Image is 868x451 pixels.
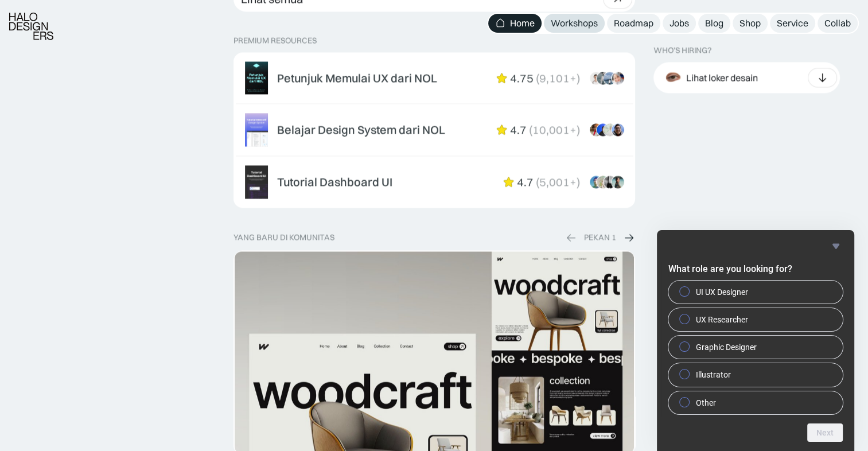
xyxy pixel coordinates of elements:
[577,123,580,137] div: )
[584,232,616,242] div: PEKAN 1
[705,17,723,29] div: Blog
[233,36,635,45] p: PREMIUM RESOURCES
[233,232,334,242] div: yang baru di komunitas
[829,239,843,253] button: Hide survey
[777,17,808,29] div: Service
[236,158,633,205] a: Tutorial Dashboard UI4.7(5,001+)
[663,14,696,33] a: Jobs
[696,286,748,298] span: UI UX Designer
[510,123,527,137] div: 4.7
[807,423,843,442] button: Next question
[539,175,577,189] div: 5,001+
[686,72,758,84] div: Lihat loker desain
[236,55,633,102] a: Petunjuk Memulai UX dari NOL4.75(9,101+)
[818,14,858,33] a: Collab
[577,71,580,85] div: )
[698,14,730,33] a: Blog
[539,71,577,85] div: 9,101+
[277,175,392,189] div: Tutorial Dashboard UI
[577,175,580,189] div: )
[614,17,653,29] div: Roadmap
[277,123,445,137] div: Belajar Design System dari NOL
[696,369,731,380] span: Illustrator
[277,71,437,85] div: Petunjuk Memulai UX dari NOL
[551,17,598,29] div: Workshops
[536,175,539,189] div: (
[770,14,815,33] a: Service
[544,14,605,33] a: Workshops
[488,14,542,33] a: Home
[532,123,577,137] div: 10,001+
[607,14,660,33] a: Roadmap
[517,175,534,189] div: 4.7
[696,397,716,409] span: Other
[696,314,748,325] span: UX Researcher
[668,239,843,442] div: What role are you looking for?
[236,106,633,153] a: Belajar Design System dari NOL4.7(10,001+)
[668,262,843,276] h2: What role are you looking for?
[529,123,532,137] div: (
[510,17,535,29] div: Home
[670,17,689,29] div: Jobs
[739,17,761,29] div: Shop
[536,71,539,85] div: (
[653,46,711,56] div: WHO’S HIRING?
[733,14,768,33] a: Shop
[668,281,843,414] div: What role are you looking for?
[696,341,757,353] span: Graphic Designer
[510,71,534,85] div: 4.75
[824,17,851,29] div: Collab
